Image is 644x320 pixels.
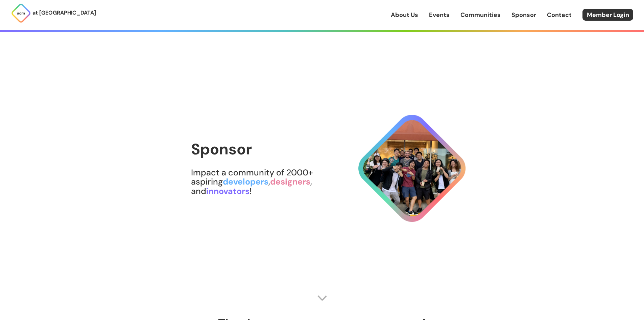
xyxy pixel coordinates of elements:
[191,168,352,196] h2: Impact a community of 2000+ aspiring , , and !
[547,10,572,19] a: Contact
[429,10,450,19] a: Events
[511,10,536,19] a: Sponsor
[32,8,96,17] p: at [GEOGRAPHIC_DATA]
[391,10,418,19] a: About Us
[352,108,472,229] img: Sponsor Logo
[11,3,31,23] img: ACM Logo
[270,176,310,187] span: designers
[11,3,96,23] a: at [GEOGRAPHIC_DATA]
[460,10,501,19] a: Communities
[223,176,268,187] span: developers
[582,9,633,21] a: Member Login
[191,141,352,158] h1: Sponsor
[317,293,327,303] img: Scroll Arrow
[206,186,249,197] span: innovators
